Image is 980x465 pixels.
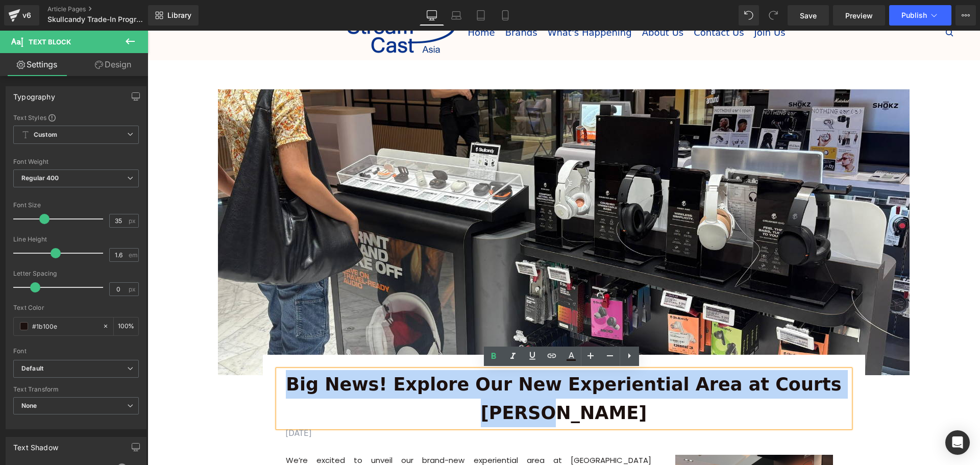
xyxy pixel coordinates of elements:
[493,5,518,26] a: Mobile
[4,5,39,26] a: v6
[739,5,759,26] button: Undo
[21,174,59,182] b: Regular 400
[945,430,970,455] div: Open Intercom Messenger
[32,321,97,332] input: Color
[167,11,191,20] span: Library
[129,252,137,258] span: em
[129,286,137,292] span: px
[13,202,139,209] div: Font Size
[901,11,927,19] span: Publish
[763,5,783,26] button: Redo
[13,304,139,311] div: Text Color
[47,15,145,23] span: Skullcandy Trade-In Programme
[148,5,199,26] a: New Library
[13,386,139,393] div: Text Transform
[889,5,951,26] button: Publish
[29,38,71,46] span: Text Block
[20,9,33,22] div: v6
[21,364,43,373] i: Default
[444,5,469,26] a: Laptop
[76,53,150,76] a: Design
[845,10,873,21] span: Preview
[47,5,165,13] a: Article Pages
[34,131,57,139] b: Custom
[800,10,817,21] span: Save
[114,317,138,335] div: %
[13,270,139,277] div: Letter Spacing
[13,236,139,243] div: Line Height
[13,437,58,452] div: Text Shadow
[138,344,694,393] b: Big News! Explore Our New Experiential Area at Courts [PERSON_NAME]
[13,348,139,355] div: Font
[833,5,885,26] a: Preview
[129,217,137,224] span: px
[21,402,37,409] b: None
[420,5,444,26] a: Desktop
[13,113,139,121] div: Text Styles
[13,158,139,165] div: Font Weight
[469,5,493,26] a: Tablet
[955,5,976,26] button: More
[13,87,55,101] div: Typography
[138,397,695,409] p: [DATE]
